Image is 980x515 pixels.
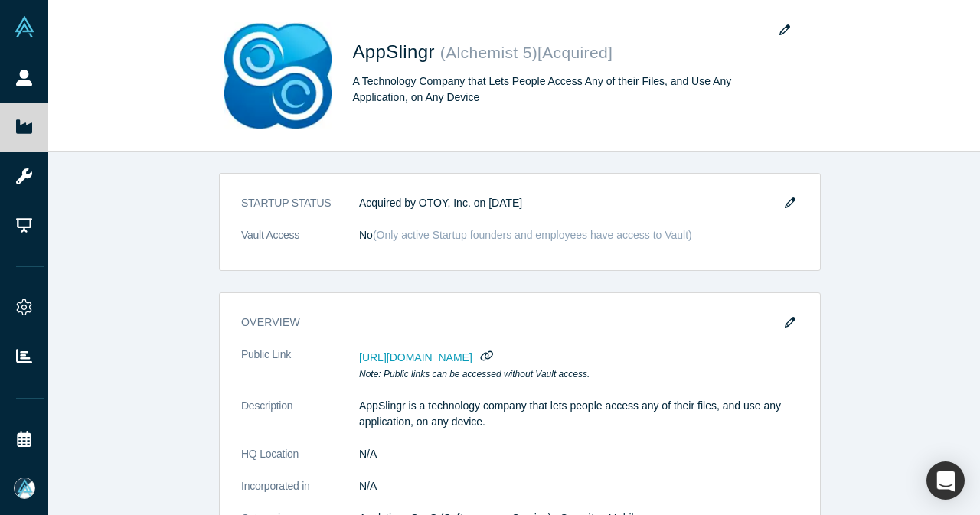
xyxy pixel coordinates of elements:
[241,478,359,510] dt: Incorporated in
[14,478,35,499] img: Mia Scott's Account
[359,227,799,243] dd: No
[359,369,590,380] em: Note: Public links can be accessed without Vault access.
[359,446,799,462] dd: N/A
[359,195,799,211] dd: Acquired by OTOY, Inc. on [DATE]
[14,16,35,37] img: Alchemist Vault Logo
[241,315,777,331] h3: overview
[359,478,799,494] dd: N/A
[241,446,359,478] dt: HQ Location
[353,73,782,106] div: A Technology Company that Lets People Access Any of their Files, and Use Any Application, on Any ...
[241,398,359,446] dt: Description
[241,347,291,363] span: Public Link
[359,398,799,430] p: AppSlingr is a technology company that lets people access any of their files, and use any applica...
[359,351,472,363] span: [URL][DOMAIN_NAME]
[241,227,359,259] dt: Vault Access
[241,195,359,227] dt: STARTUP STATUS
[224,22,332,129] img: AppSlingr's Logo
[373,229,692,241] span: ( Only active Startup founders and employees have access to Vault )
[353,41,440,62] span: AppSlingr
[440,44,612,61] small: ( Alchemist 5 ) [Acquired]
